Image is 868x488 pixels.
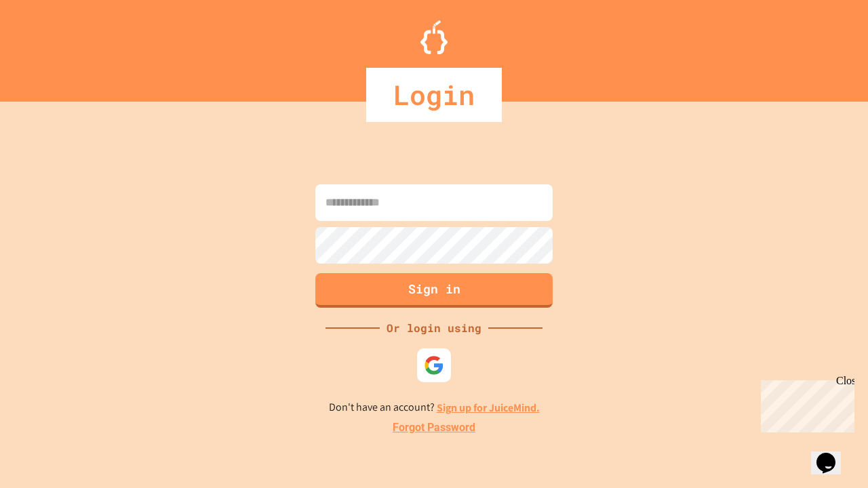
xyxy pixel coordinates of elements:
p: Don't have an account? [329,399,540,416]
a: Forgot Password [393,420,475,436]
button: Sign in [315,273,553,308]
div: Login [366,68,502,122]
div: Chat with us now!Close [5,5,94,86]
iframe: chat widget [755,375,854,432]
a: Sign up for JuiceMind. [437,401,540,415]
iframe: chat widget [811,434,854,474]
img: Logo.svg [420,20,448,54]
img: google-icon.svg [424,355,444,375]
div: Or login using [380,320,488,336]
